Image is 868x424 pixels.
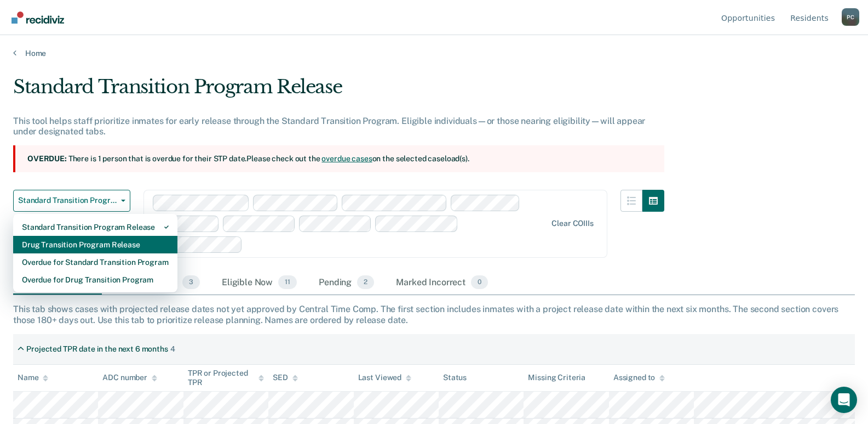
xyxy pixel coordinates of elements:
div: Overdue for Drug Transition Program [22,271,169,289]
div: Overdue for Standard Transition Program [22,253,169,271]
div: 4 [170,344,175,354]
button: Standard Transition Program Release [13,190,130,212]
div: Marked Incorrect0 [394,271,490,295]
section: There is 1 person that is overdue for their STP date. Please check out the on the selected caselo... [13,145,664,172]
div: Standard Transition Program Release [13,76,664,107]
span: 0 [471,275,488,290]
span: 3 [182,275,200,290]
div: Eligible Now11 [220,271,299,295]
div: Missing Criteria [528,373,585,382]
div: Name [18,373,48,382]
div: Projected TPR date in the next 6 months [26,344,168,354]
div: SED [273,373,298,382]
div: Standard Transition Program Release [22,218,169,236]
div: Clear COIIIs [551,219,593,228]
div: Last Viewed [358,373,411,382]
strong: Overdue: [27,154,67,163]
div: This tab shows cases with projected release dates not yet approved by Central Time Comp. The firs... [13,304,855,325]
span: 2 [357,275,374,290]
div: Assigned to [613,373,665,382]
div: TPR or Projected TPR [188,369,264,387]
a: Home [13,48,855,58]
button: Profile dropdown button [842,8,859,26]
div: P C [842,8,859,26]
div: Projected TPR date in the next 6 months4 [13,340,180,358]
a: overdue cases [321,154,372,163]
span: Standard Transition Program Release [18,196,117,205]
div: Status [443,373,467,382]
div: Drug Transition Program Release [22,236,169,253]
div: ADC number [102,373,157,382]
div: Dropdown Menu [13,214,177,293]
img: Recidiviz [12,12,64,24]
span: 11 [278,275,297,290]
div: Open Intercom Messenger [831,387,857,413]
div: Pending2 [317,271,376,295]
div: This tool helps staff prioritize inmates for early release through the Standard Transition Progra... [13,116,664,137]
